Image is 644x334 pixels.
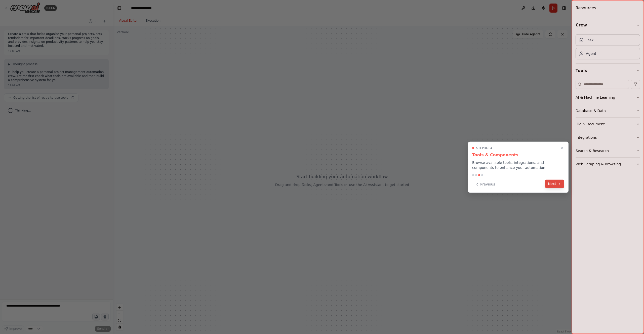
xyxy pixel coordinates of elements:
[116,5,123,12] button: Hide left sidebar
[472,160,564,170] p: Browse available tools, integrations, and components to enhance your automation.
[472,152,564,158] h3: Tools & Components
[476,146,492,150] span: Step 3 of 4
[545,180,564,188] button: Next
[472,180,498,189] button: Previous
[559,145,565,151] button: Close walkthrough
